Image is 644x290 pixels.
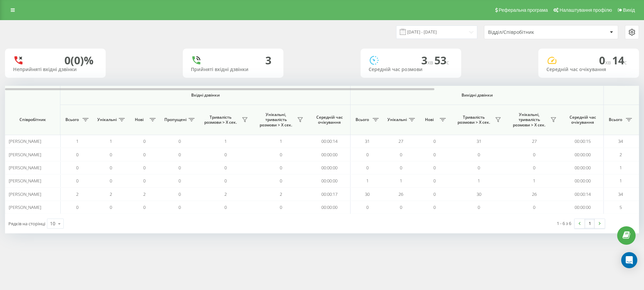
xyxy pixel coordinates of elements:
[280,191,282,197] span: 2
[400,165,402,171] span: 0
[567,115,598,125] span: Середній час очікування
[612,53,627,67] span: 14
[559,7,612,13] span: Налаштування профілю
[110,191,112,197] span: 2
[309,201,351,214] td: 00:00:00
[76,204,78,210] span: 0
[309,148,351,161] td: 00:00:00
[562,161,604,174] td: 00:00:00
[618,138,623,144] span: 34
[309,174,351,187] td: 00:00:00
[387,117,407,122] span: Унікальні
[605,59,612,66] span: хв
[76,191,78,197] span: 2
[620,152,622,158] span: 2
[562,148,604,161] td: 00:00:00
[143,152,146,158] span: 0
[8,221,45,227] span: Рядків на сторінці
[585,219,595,228] a: 1
[421,117,438,122] span: Нові
[110,178,112,184] span: 0
[110,152,112,158] span: 0
[427,59,434,66] span: хв
[421,53,434,67] span: 3
[446,59,449,66] span: c
[433,178,436,184] span: 0
[562,201,604,214] td: 00:00:00
[434,53,449,67] span: 53
[280,178,282,184] span: 0
[621,252,637,268] div: Open Intercom Messenger
[557,220,571,227] div: 1 - 6 з 6
[398,138,403,144] span: 27
[309,187,351,200] td: 00:00:17
[64,54,94,67] div: 0 (0)%
[366,178,369,184] span: 1
[131,117,148,122] span: Нові
[76,138,78,144] span: 1
[599,53,612,67] span: 0
[533,152,535,158] span: 0
[533,178,535,184] span: 1
[546,67,631,72] div: Середній час очікування
[366,93,588,98] span: Вихідні дзвінки
[532,191,537,197] span: 26
[143,191,146,197] span: 2
[9,178,41,184] span: [PERSON_NAME]
[433,191,436,197] span: 0
[618,191,623,197] span: 34
[164,117,186,122] span: Пропущені
[398,191,403,197] span: 26
[143,165,146,171] span: 0
[623,7,635,13] span: Вихід
[9,165,41,171] span: [PERSON_NAME]
[143,178,146,184] span: 0
[110,138,112,144] span: 1
[201,115,240,125] span: Тривалість розмови > Х сек.
[280,152,282,158] span: 0
[499,7,548,13] span: Реферальна програма
[11,117,54,122] span: Співробітник
[64,117,80,122] span: Всього
[309,161,351,174] td: 00:00:00
[433,152,436,158] span: 0
[366,152,369,158] span: 0
[9,138,41,144] span: [PERSON_NAME]
[562,187,604,200] td: 00:00:14
[9,152,41,158] span: [PERSON_NAME]
[477,138,481,144] span: 31
[314,115,345,125] span: Середній час очікування
[178,152,181,158] span: 0
[488,30,568,35] div: Відділ/Співробітник
[433,165,436,171] span: 0
[224,165,227,171] span: 0
[309,135,351,148] td: 00:00:14
[178,191,181,197] span: 0
[110,165,112,171] span: 0
[533,204,535,210] span: 0
[366,165,369,171] span: 0
[620,178,622,184] span: 1
[433,204,436,210] span: 0
[366,204,369,210] span: 0
[477,191,481,197] span: 30
[532,138,537,144] span: 27
[510,112,548,128] span: Унікальні, тривалість розмови > Х сек.
[280,204,282,210] span: 0
[607,117,624,122] span: Всього
[191,67,275,72] div: Прийняті вхідні дзвінки
[178,178,181,184] span: 0
[369,67,453,72] div: Середній час розмови
[110,204,112,210] span: 0
[454,115,493,125] span: Тривалість розмови > Х сек.
[76,178,78,184] span: 0
[400,204,402,210] span: 0
[257,112,295,128] span: Унікальні, тривалість розмови > Х сек.
[97,117,117,122] span: Унікальні
[224,204,227,210] span: 0
[178,165,181,171] span: 0
[620,204,622,210] span: 5
[178,204,181,210] span: 0
[9,204,41,210] span: [PERSON_NAME]
[533,165,535,171] span: 0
